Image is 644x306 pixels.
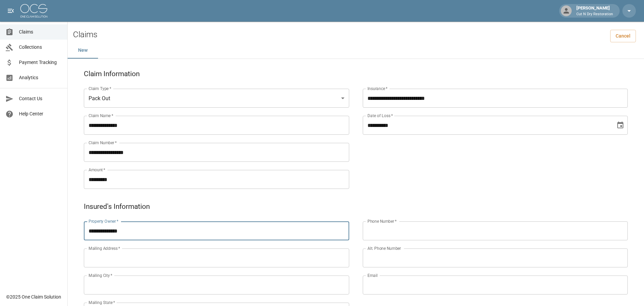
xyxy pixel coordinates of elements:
[19,59,62,66] span: Payment Tracking
[367,113,393,118] label: Date of Loss
[89,245,120,251] label: Mailing Address
[89,218,119,224] label: Property Owner
[89,300,115,305] label: Mailing State
[4,4,18,18] button: open drawer
[367,272,378,278] label: Email
[19,44,62,51] span: Collections
[89,167,105,173] label: Amount
[20,4,47,18] img: ocs-logo-white-transparent.png
[367,86,387,91] label: Insurance
[84,89,349,108] div: Pack Out
[19,28,62,36] span: Claims
[6,293,61,300] div: © 2025 One Claim Solution
[89,113,113,118] label: Claim Name
[19,74,62,81] span: Analytics
[73,30,97,40] h2: Claims
[367,218,397,224] label: Phone Number
[89,86,111,91] label: Claim Type
[574,5,616,17] div: [PERSON_NAME]
[19,95,62,102] span: Contact Us
[576,12,613,17] p: Cut N Dry Restoration
[610,30,636,42] a: Cancel
[68,42,644,59] div: dynamic tabs
[89,140,117,146] label: Claim Number
[614,118,627,132] button: Choose date, selected date is Sep 6, 2025
[68,42,98,59] button: New
[367,245,401,251] label: Alt. Phone Number
[89,272,113,278] label: Mailing City
[19,110,62,117] span: Help Center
